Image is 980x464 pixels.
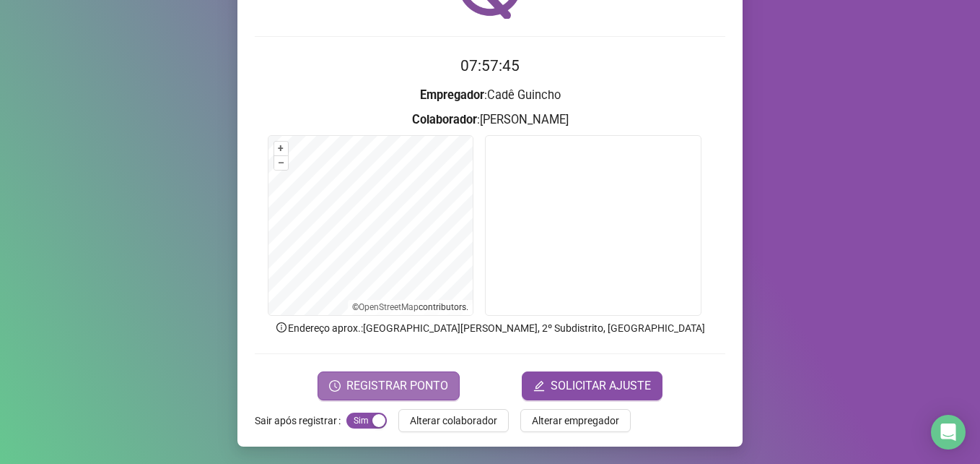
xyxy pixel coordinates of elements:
[931,415,966,450] div: Open Intercom Messenger
[329,380,341,392] span: clock-circle
[352,302,468,312] li: © contributors.
[522,371,662,400] button: editSOLICITAR AJUSTE
[398,409,509,432] button: Alterar colaborador
[255,86,725,105] h3: : Cadê Guincho
[255,409,346,432] label: Sair após registrar
[255,111,725,129] h3: : [PERSON_NAME]
[275,321,288,334] span: info-circle
[533,380,545,392] span: edit
[255,320,725,336] p: Endereço aprox. : [GEOGRAPHIC_DATA][PERSON_NAME], 2º Subdistrito, [GEOGRAPHIC_DATA]
[532,413,619,429] span: Alterar empregador
[412,113,477,126] strong: Colaborador
[551,377,651,395] span: SOLICITAR AJUSTE
[460,57,520,74] time: 07:57:45
[318,371,460,400] button: REGISTRAR PONTO
[274,156,288,170] button: –
[410,413,497,429] span: Alterar colaborador
[420,88,484,102] strong: Empregador
[346,377,448,395] span: REGISTRAR PONTO
[359,302,419,312] a: OpenStreetMap
[274,142,288,155] button: +
[520,409,631,432] button: Alterar empregador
